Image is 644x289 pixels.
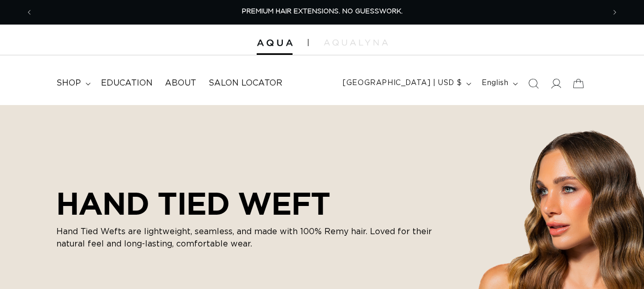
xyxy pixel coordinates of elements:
img: aqualyna.com [324,39,388,46]
img: Aqua Hair Extensions [257,39,293,47]
button: Previous announcement [18,3,40,22]
span: shop [56,78,81,89]
summary: Search [522,72,545,95]
span: [GEOGRAPHIC_DATA] | USD $ [343,78,462,89]
span: PREMIUM HAIR EXTENSIONS. NO GUESSWORK. [242,8,403,15]
h2: HAND TIED WEFT [56,185,446,221]
button: Next announcement [604,3,626,22]
a: Salon Locator [202,72,288,95]
a: Education [95,72,159,95]
button: English [475,74,522,93]
span: About [165,78,196,89]
button: [GEOGRAPHIC_DATA] | USD $ [337,74,475,93]
p: Hand Tied Wefts are lightweight, seamless, and made with 100% Remy hair. Loved for their natural ... [56,225,446,250]
span: Salon Locator [209,78,282,89]
summary: shop [50,72,95,95]
a: About [159,72,202,95]
span: English [482,78,508,89]
span: Education [101,78,153,89]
